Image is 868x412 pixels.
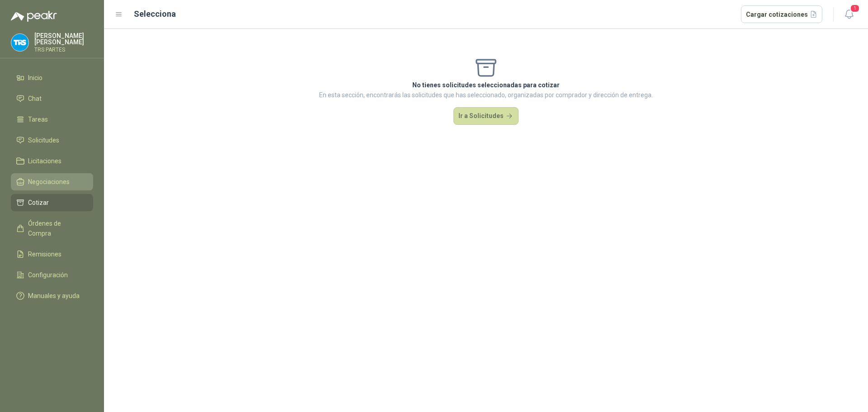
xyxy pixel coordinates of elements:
[28,270,68,280] span: Configuración
[11,266,93,284] a: Configuración
[28,73,42,83] span: Inicio
[28,135,59,145] span: Solicitudes
[11,194,93,211] a: Cotizar
[28,218,85,238] span: Órdenes de Compra
[11,246,93,263] a: Remisiones
[453,107,519,125] button: Ir a Solicitudes
[319,80,653,90] p: No tienes solicitudes seleccionadas para cotizar
[28,156,61,166] span: Licitaciones
[11,152,93,170] a: Licitaciones
[11,132,93,149] a: Solicitudes
[28,198,49,208] span: Cotizar
[28,177,70,187] span: Negociaciones
[11,11,57,22] img: Logo peakr
[11,69,93,86] a: Inicio
[28,291,80,301] span: Manuales y ayuda
[319,90,653,100] p: En esta sección, encontrarás las solicitudes que has seleccionado, organizadas por comprador y di...
[841,6,857,23] button: 1
[11,215,93,242] a: Órdenes de Compra
[34,33,93,45] p: [PERSON_NAME] [PERSON_NAME]
[34,47,93,52] p: TRS PARTES
[11,34,28,51] img: Company Logo
[134,8,176,20] h2: Selecciona
[11,287,93,304] a: Manuales y ayuda
[11,90,93,107] a: Chat
[28,249,61,259] span: Remisiones
[28,94,42,104] span: Chat
[11,173,93,190] a: Negociaciones
[741,5,823,24] button: Cargar cotizaciones
[11,111,93,128] a: Tareas
[850,4,860,13] span: 1
[28,114,48,124] span: Tareas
